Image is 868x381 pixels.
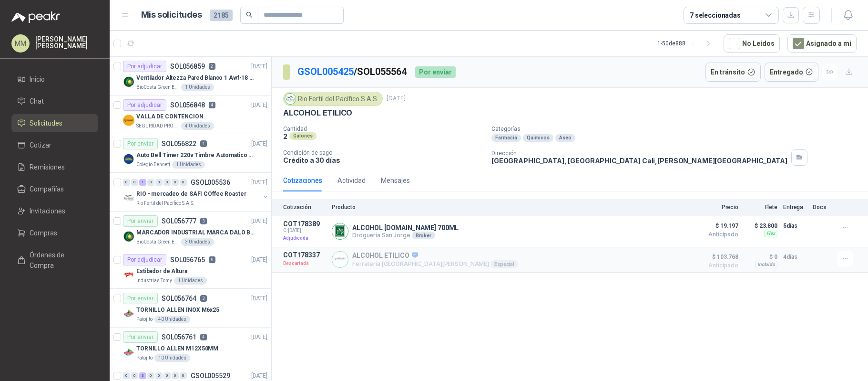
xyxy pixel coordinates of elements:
p: 5 días [783,220,807,232]
div: 0 [163,372,171,379]
p: 3 [200,295,207,302]
p: Cotización [283,204,326,211]
p: VALLA DE CONTENCION [136,112,204,121]
span: $ 103.768 [691,251,738,263]
div: Incluido [755,261,777,268]
div: Por adjudicar [123,99,166,111]
div: 7 seleccionadas [690,10,741,21]
div: 3 Unidades [181,238,214,246]
p: Flete [744,204,777,211]
p: [DATE] [251,294,267,303]
p: TORNILLO ALLEN M12X50MM [136,344,218,353]
p: Patojito [136,316,153,323]
div: 0 [131,179,138,186]
p: SOL056764 [162,295,196,302]
img: Company Logo [123,192,134,203]
p: [DATE] [251,62,267,71]
p: [DATE] [251,139,267,148]
div: Broker [412,232,435,239]
div: 1 Unidades [172,161,205,169]
p: Cantidad [283,126,484,132]
div: 0 [180,179,187,186]
span: C: [DATE] [283,228,326,233]
p: SEGURIDAD PROVISER LTDA [136,122,179,130]
div: 0 [147,179,154,186]
p: RIO - mercadeo de SAFI COffee Roaster [136,190,246,199]
h1: Mis solicitudes [141,8,202,22]
a: Remisiones [11,158,98,176]
p: SOL056822 [162,140,196,147]
p: COT178337 [283,251,326,259]
div: 1 Unidades [174,277,207,285]
span: Anticipado [691,232,738,237]
img: Company Logo [123,347,134,358]
p: MARCADOR INDUSTRIAL MARCA DALO BLANCO [136,228,255,237]
div: Mensajes [381,175,410,186]
p: Descartada [283,259,326,268]
a: Por adjudicarSOL0568592[DATE] Company LogoVentilador Altezza Pared Blanco 1 Awf-18 Pro BalineraBi... [110,57,271,95]
p: Dirección [491,150,787,157]
p: [PERSON_NAME] [PERSON_NAME] [35,36,98,49]
img: Company Logo [332,223,348,239]
p: SOL056765 [170,256,205,263]
div: 4 Unidades [181,122,214,130]
img: Logo peakr [11,11,60,23]
a: Solicitudes [11,114,98,132]
div: Por enviar [123,215,158,227]
span: 2185 [210,10,233,21]
button: En tránsito [705,63,761,82]
a: Por enviarSOL0568221[DATE] Company LogoAuto Bell Timer 220v Timbre Automatico Para Colegios, Indu... [110,134,271,173]
div: 10 Unidades [154,354,190,362]
span: Compras [30,228,57,238]
span: Invitaciones [30,206,65,216]
div: Galones [289,132,317,140]
div: 0 [172,372,179,379]
a: GSOL005425 [297,66,354,77]
div: 0 [123,179,130,186]
div: Farmacia [491,134,521,142]
p: 9 [209,256,215,263]
p: 4 [200,334,207,340]
p: [DATE] [251,333,267,342]
div: 40 Unidades [154,316,190,323]
p: TORNILLO ALLEN INOX M6x25 [136,306,219,315]
p: BioCosta Green Energy S.A.S [136,238,179,246]
p: 4 días [783,251,807,263]
a: Órdenes de Compra [11,246,98,275]
p: Producto [332,204,685,211]
div: Especial [490,260,518,268]
p: Condición de pago [283,149,484,156]
span: Chat [30,96,44,106]
div: 0 [147,372,154,379]
p: SOL056777 [162,218,196,224]
a: Cotizar [11,136,98,154]
button: Entregado [765,63,819,82]
p: [GEOGRAPHIC_DATA], [GEOGRAPHIC_DATA] Cali , [PERSON_NAME][GEOGRAPHIC_DATA] [491,157,787,165]
div: 0 [155,372,163,379]
p: $ 0 [744,251,777,263]
p: / SOL055564 [297,64,408,79]
img: Company Logo [332,252,348,267]
p: Rio Fertil del Pacífico S.A.S. [136,200,194,207]
p: ALCOHOL [DOMAIN_NAME] 700ML [352,224,459,232]
p: Droguería San Jorge [352,232,459,239]
span: Cotizar [30,140,51,150]
p: [DATE] [251,217,267,226]
div: Por enviar [123,331,158,343]
p: [DATE] [251,101,267,110]
span: Compañías [30,184,64,194]
div: Rio Fertil del Pacífico S.A.S. [283,92,383,106]
a: Por enviarSOL0567614[DATE] Company LogoTORNILLO ALLEN M12X50MMPatojito10 Unidades [110,328,271,366]
p: 4 [209,102,215,108]
p: [DATE] [387,94,406,103]
span: Remisiones [30,162,65,172]
p: SOL056859 [170,63,205,70]
p: BioCosta Green Energy S.A.S [136,84,179,91]
p: 1 [200,140,207,147]
p: Patojito [136,354,153,362]
div: Actividad [337,175,366,186]
p: Auto Bell Timer 220v Timbre Automatico Para Colegios, Indust [136,151,255,160]
a: Inicio [11,70,98,88]
a: Invitaciones [11,202,98,220]
p: 2 [209,63,215,70]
